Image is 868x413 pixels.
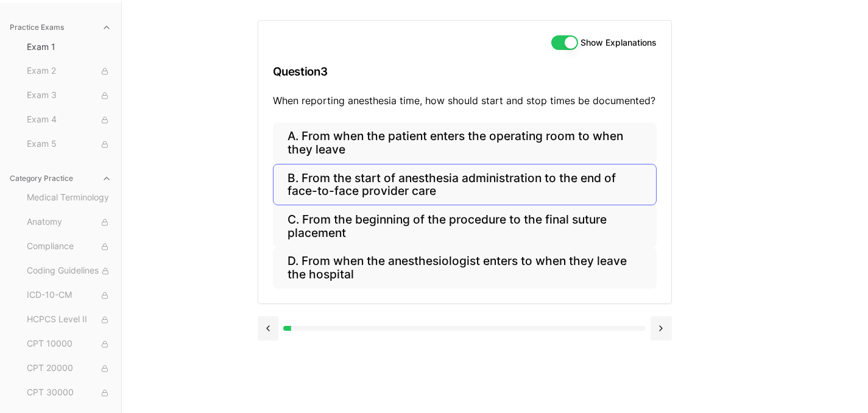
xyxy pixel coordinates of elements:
span: ICD-10-CM [27,289,111,302]
button: ICD-10-CM [22,286,116,305]
p: When reporting anesthesia time, how should start and stop times be documented? [273,93,657,108]
button: A. From when the patient enters the operating room to when they leave [273,122,657,164]
span: Exam 1 [27,41,111,53]
span: Exam 5 [27,138,111,151]
button: Coding Guidelines [22,261,116,281]
span: Exam 3 [27,89,111,102]
span: CPT 30000 [27,386,111,400]
span: Exam 2 [27,65,111,78]
button: Exam 3 [22,86,116,105]
button: CPT 10000 [22,334,116,354]
button: CPT 30000 [22,383,116,403]
h3: Question 3 [273,54,657,90]
button: C. From the beginning of the procedure to the final suture placement [273,205,657,247]
span: Exam 4 [27,113,111,127]
button: HCPCS Level II [22,310,116,330]
span: Medical Terminology [27,191,111,205]
span: Compliance [27,240,111,253]
button: Practice Exams [5,18,116,37]
button: Exam 4 [22,110,116,130]
span: Anatomy [27,216,111,229]
button: D. From when the anesthesiologist enters to when they leave the hospital [273,247,657,289]
button: Compliance [22,237,116,256]
label: Show Explanations [580,38,657,47]
button: Exam 1 [22,37,116,57]
button: Medical Terminology [22,188,116,208]
button: Anatomy [22,213,116,232]
button: Exam 2 [22,62,116,81]
span: Coding Guidelines [27,264,111,278]
button: Exam 5 [22,135,116,154]
button: CPT 20000 [22,359,116,378]
button: B. From the start of anesthesia administration to the end of face-to-face provider care [273,164,657,205]
span: CPT 20000 [27,362,111,375]
button: Category Practice [5,169,116,188]
span: HCPCS Level II [27,313,111,327]
span: CPT 10000 [27,337,111,351]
